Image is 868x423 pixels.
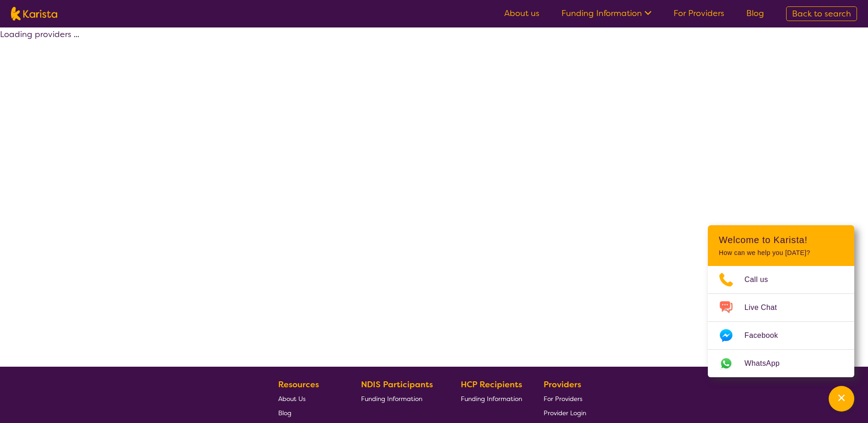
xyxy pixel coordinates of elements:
button: Channel Menu [829,386,854,412]
b: HCP Recipients [461,379,522,390]
ul: Choose channel [708,266,854,377]
a: Funding Information [461,391,522,406]
a: Web link opens in a new tab. [708,350,854,377]
b: Resources [278,379,319,390]
span: Facebook [744,329,789,342]
a: About Us [278,391,340,406]
img: Karista logo [11,7,57,21]
b: NDIS Participants [361,379,433,390]
span: Live Chat [744,301,788,315]
span: For Providers [544,395,582,403]
a: For Providers [544,391,586,406]
div: Channel Menu [708,225,854,377]
h2: Welcome to Karista! [719,234,843,245]
a: Blog [746,8,764,19]
a: About us [504,8,539,19]
span: Blog [278,409,291,417]
p: How can we help you [DATE]? [719,249,843,257]
a: Funding Information [561,8,652,19]
a: Provider Login [544,406,586,420]
span: Back to search [792,8,851,19]
a: Back to search [786,6,857,21]
span: Funding Information [361,395,422,403]
span: Call us [744,273,779,287]
span: WhatsApp [744,357,791,370]
b: Providers [544,379,581,390]
span: Provider Login [544,409,586,417]
span: About Us [278,395,306,403]
a: Blog [278,406,340,420]
a: For Providers [674,8,724,19]
span: Funding Information [461,395,522,403]
a: Funding Information [361,391,440,406]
